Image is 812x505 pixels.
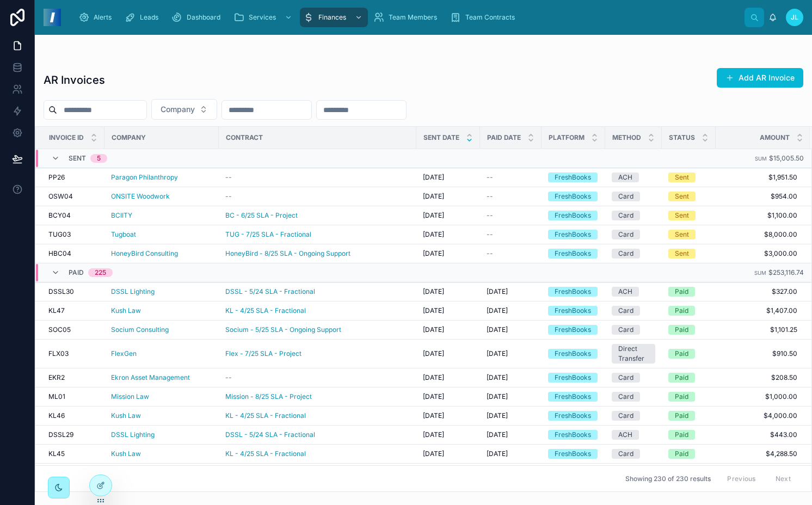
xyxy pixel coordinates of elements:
[249,13,276,22] span: Services
[668,306,709,316] a: Paid
[423,192,473,201] a: [DATE]
[716,287,797,296] a: $327.00
[668,449,709,459] a: Paid
[70,5,745,29] div: scrollable content
[111,325,212,334] a: Socium Consulting
[111,325,169,334] span: Socium Consulting
[187,13,220,22] span: Dashboard
[48,306,65,315] span: KL47
[225,173,232,182] span: --
[675,230,689,239] div: Sent
[487,287,508,296] span: [DATE]
[668,173,709,182] a: Sent
[111,192,170,201] span: ONSITE Woodwork
[225,287,315,296] a: DSSL - 5/24 SLA - Fractional
[675,373,688,383] div: Paid
[675,287,688,297] div: Paid
[612,249,655,258] a: Card
[423,287,473,296] a: [DATE]
[111,306,212,315] a: Kush Law
[111,392,212,401] a: Mission Law
[48,306,98,315] a: KL47
[48,411,98,420] a: KL46
[555,249,591,258] div: FreshBooks
[48,287,98,296] a: DSSL30
[487,430,508,439] span: [DATE]
[225,249,350,258] a: HoneyBird - 8/25 SLA - Ongoing Support
[225,306,306,315] span: KL - 4/25 SLA - Fractional
[555,449,591,459] div: FreshBooks
[716,306,797,315] a: $1,407.00
[225,430,410,439] a: DSSL - 5/24 SLA - Fractional
[612,287,655,297] a: ACH
[48,249,71,258] span: HBC04
[111,373,212,382] a: Ekron Asset Management
[44,9,61,26] img: App logo
[555,211,591,220] div: FreshBooks
[675,173,689,182] div: Sent
[618,392,633,402] div: Card
[548,192,599,201] a: FreshBooks
[548,349,599,359] a: FreshBooks
[225,373,410,382] a: --
[555,287,591,297] div: FreshBooks
[487,192,535,201] a: --
[612,306,655,316] a: Card
[716,173,797,182] span: $1,951.50
[612,173,655,182] a: ACH
[111,211,132,220] a: BCIITY
[612,449,655,459] a: Card
[225,230,311,239] a: TUG - 7/25 SLA - Fractional
[555,192,591,201] div: FreshBooks
[423,373,444,382] span: [DATE]
[612,325,655,335] a: Card
[225,411,306,420] span: KL - 4/25 SLA - Fractional
[465,13,515,22] span: Team Contracts
[668,349,709,359] a: Paid
[716,392,797,401] a: $1,000.00
[555,411,591,421] div: FreshBooks
[111,306,141,315] a: Kush Law
[225,192,232,201] span: --
[225,349,410,358] a: Flex - 7/25 SLA - Project
[618,230,633,239] div: Card
[225,211,410,220] a: BC - 6/25 SLA - Project
[111,349,137,358] span: FlexGen
[612,230,655,239] a: Card
[225,449,306,458] span: KL - 4/25 SLA - Fractional
[69,268,84,277] span: Paid
[300,8,368,27] a: Finances
[225,430,315,439] a: DSSL - 5/24 SLA - Fractional
[675,449,688,459] div: Paid
[716,211,797,220] a: $1,100.00
[548,173,599,182] a: FreshBooks
[423,230,473,239] a: [DATE]
[716,449,797,458] a: $4,288.50
[140,13,158,22] span: Leads
[48,287,74,296] span: DSSL30
[668,230,709,239] a: Sent
[423,306,473,315] a: [DATE]
[111,173,178,182] span: Paragon Philanthropy
[423,349,473,358] a: [DATE]
[423,192,444,201] span: [DATE]
[555,306,591,316] div: FreshBooks
[668,249,709,258] a: Sent
[716,349,797,358] a: $910.50
[48,230,98,239] a: TUG03
[111,287,155,296] a: DSSL Lighting
[668,211,709,220] a: Sent
[487,211,535,220] a: --
[716,373,797,382] span: $208.50
[48,349,69,358] span: FLX03
[111,430,155,439] a: DSSL Lighting
[225,325,341,334] span: Socium - 5/25 SLA - Ongoing Support
[225,306,410,315] a: KL - 4/25 SLA - Fractional
[717,68,803,88] button: Add AR Invoice
[111,249,178,258] span: HoneyBird Consulting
